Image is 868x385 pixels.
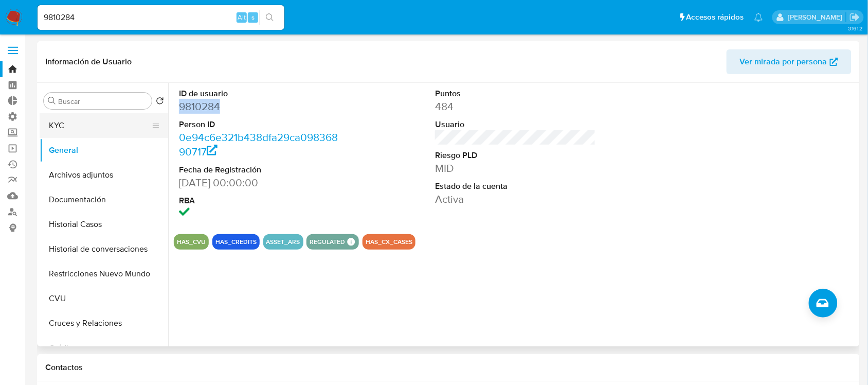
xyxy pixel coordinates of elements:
[40,163,168,187] button: Archivos adjuntos
[435,150,595,161] dt: Riesgo PLD
[40,113,160,138] button: KYC
[45,57,132,67] h1: Información de Usuario
[179,119,339,130] dt: Person ID
[179,164,339,176] dt: Fecha de Registración
[40,261,168,286] button: Restricciones Nuevo Mundo
[435,99,595,114] dd: 484
[45,362,852,373] h1: Contactos
[727,49,852,74] button: Ver mirada por persona
[40,212,168,237] button: Historial Casos
[40,138,168,163] button: General
[251,12,255,22] span: s
[179,176,339,190] dd: [DATE] 00:00:00
[788,12,846,22] p: emmanuel.vitiello@mercadolibre.com
[259,10,280,25] button: search-icon
[435,192,595,206] dd: Activa
[849,12,860,23] a: Salir
[58,97,148,106] input: Buscar
[179,99,339,114] dd: 9810284
[40,187,168,212] button: Documentación
[40,237,168,261] button: Historial de conversaciones
[435,161,595,176] dd: MID
[179,195,339,206] dt: RBA
[179,88,339,99] dt: ID de usuario
[754,13,763,22] a: Notificaciones
[238,12,246,22] span: Alt
[48,97,56,105] button: Buscar
[686,12,744,23] span: Accesos rápidos
[38,11,284,24] input: Buscar usuario o caso...
[40,286,168,311] button: CVU
[435,119,595,130] dt: Usuario
[435,181,595,192] dt: Estado de la cuenta
[40,311,168,336] button: Cruces y Relaciones
[435,88,595,99] dt: Puntos
[156,97,164,108] button: Volver al orden por defecto
[740,49,827,74] span: Ver mirada por persona
[40,336,168,360] button: Créditos
[179,130,338,159] a: 0e94c6e321b438dfa29ca09836890717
